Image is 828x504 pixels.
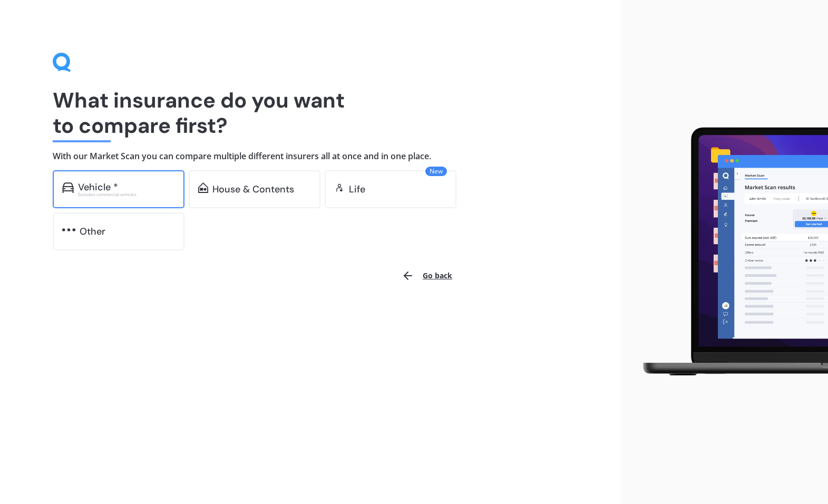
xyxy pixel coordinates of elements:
[212,184,294,195] div: House & Contents
[629,122,828,383] img: laptop.webp
[53,151,568,162] h4: With our Market Scan you can compare multiple different insurers all at once and in one place.
[198,182,208,193] img: home-and-contents.b802091223b8502ef2dd.svg
[78,182,118,192] div: Vehicle *
[62,182,74,193] img: car.f15378c7a67c060ca3f3.svg
[62,225,75,235] img: other.81dba5aafe580aa69f38.svg
[80,226,105,237] div: Other
[395,263,459,288] button: Go back
[78,192,175,197] div: Excludes commercial vehicles
[349,184,365,195] div: Life
[425,167,447,176] span: New
[53,88,568,138] h1: What insurance do you want to compare first?
[334,182,345,193] img: life.f720d6a2d7cdcd3ad642.svg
